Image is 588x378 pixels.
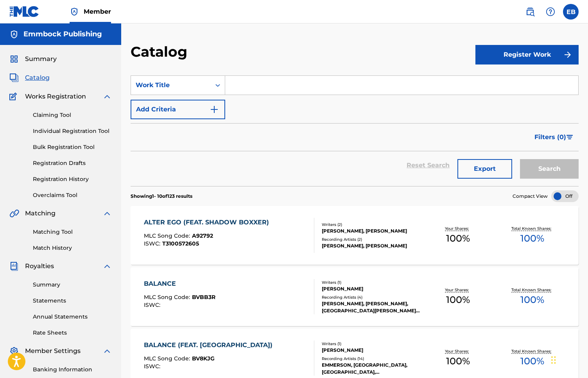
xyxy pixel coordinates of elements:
div: Help [543,4,558,20]
img: Member Settings [9,346,19,356]
img: Royalties [9,262,19,271]
div: Recording Artists ( 4 ) [322,294,421,300]
img: 9d2ae6d4665cec9f34b9.svg [210,105,219,114]
a: BALANCEMLC Song Code:BVBB3RISWC:Writers (1)[PERSON_NAME]Recording Artists (4)[PERSON_NAME], [PERS... [131,267,579,326]
img: expand [102,262,112,271]
img: MLC Logo [9,6,39,17]
button: Add Criteria [131,100,225,119]
p: Total Known Shares: [511,226,553,231]
button: Register Work [475,45,579,64]
img: Top Rightsholder [70,7,79,16]
h5: Emmbock Publishing [23,30,102,39]
div: Writers ( 1 ) [322,341,421,347]
span: Member [84,7,111,16]
span: 100 % [520,293,544,307]
span: BVBB3R [192,294,215,301]
span: 100 % [446,231,470,245]
span: Catalog [25,73,50,82]
button: Export [457,159,512,179]
div: Recording Artists ( 2 ) [322,236,421,242]
img: expand [102,346,112,356]
img: expand [102,209,112,218]
span: A92792 [192,232,213,239]
span: Compact View [513,193,548,200]
span: Royalties [25,262,54,271]
span: 100 % [446,293,470,307]
div: ALTER EGO (FEAT. SHADOW BOXXER) [144,218,273,227]
img: Summary [9,54,19,64]
span: Filters ( 0 ) [534,133,566,142]
a: Match History [33,244,112,252]
a: Overclaims Tool [33,191,112,199]
p: Total Known Shares: [511,348,553,354]
div: [PERSON_NAME], [PERSON_NAME], [GEOGRAPHIC_DATA][PERSON_NAME], [GEOGRAPHIC_DATA][PERSON_NAME] [322,300,421,314]
img: Catalog [9,73,19,82]
div: Recording Artists ( 14 ) [322,356,421,362]
span: Matching [25,209,56,218]
span: ISWC : [144,363,162,370]
div: BALANCE [144,279,215,288]
p: Your Shares: [445,348,471,354]
div: BALANCE (FEAT. [GEOGRAPHIC_DATA]) [144,340,276,350]
span: 100 % [446,354,470,368]
div: EMMERSON, [GEOGRAPHIC_DATA], [GEOGRAPHIC_DATA], [GEOGRAPHIC_DATA], [GEOGRAPHIC_DATA] [322,362,421,376]
p: Total Known Shares: [511,287,553,293]
div: [PERSON_NAME], [PERSON_NAME] [322,242,421,249]
a: ALTER EGO (FEAT. SHADOW BOXXER)MLC Song Code:A92792ISWC:T3100572605Writers (2)[PERSON_NAME], [PER... [131,206,579,265]
a: Registration History [33,175,112,183]
div: Writers ( 2 ) [322,222,421,228]
a: Rate Sheets [33,329,112,337]
img: Accounts [9,30,19,39]
p: Showing 1 - 10 of 123 results [131,193,192,200]
img: expand [102,92,112,101]
img: help [546,7,555,16]
p: Your Shares: [445,287,471,293]
a: Matching Tool [33,228,112,236]
a: Summary [33,281,112,289]
img: filter [566,135,573,140]
p: Your Shares: [445,226,471,231]
span: Works Registration [25,92,86,101]
span: 100 % [520,231,544,245]
div: [PERSON_NAME] [322,285,421,292]
div: [PERSON_NAME], [PERSON_NAME] [322,228,421,235]
div: Work Title [136,81,206,90]
img: f7272a7cc735f4ea7f67.svg [563,50,572,59]
div: User Menu [563,4,579,20]
img: Works Registration [9,92,20,101]
form: Search Form [131,75,579,186]
span: MLC Song Code : [144,294,192,301]
span: ISWC : [144,301,162,308]
a: Public Search [522,4,538,20]
span: T3100572605 [162,240,199,247]
iframe: Resource Center [566,251,588,315]
img: Matching [9,209,19,218]
a: Registration Drafts [33,159,112,167]
div: Drag [551,348,556,372]
h2: Catalog [131,43,191,61]
a: Claiming Tool [33,111,112,119]
a: Bulk Registration Tool [33,143,112,151]
span: 100 % [520,354,544,368]
button: Filters (0) [530,127,579,147]
div: [PERSON_NAME] [322,347,421,354]
a: SummarySummary [9,54,57,64]
a: CatalogCatalog [9,73,50,82]
span: Summary [25,54,57,64]
div: Writers ( 1 ) [322,279,421,285]
span: Member Settings [25,346,81,356]
a: Individual Registration Tool [33,127,112,135]
span: MLC Song Code : [144,232,192,239]
a: Annual Statements [33,313,112,321]
span: ISWC : [144,240,162,247]
iframe: Chat Widget [549,340,588,378]
span: BV8KJG [192,355,215,362]
a: Statements [33,297,112,305]
span: MLC Song Code : [144,355,192,362]
img: search [525,7,535,16]
a: Banking Information [33,365,112,374]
